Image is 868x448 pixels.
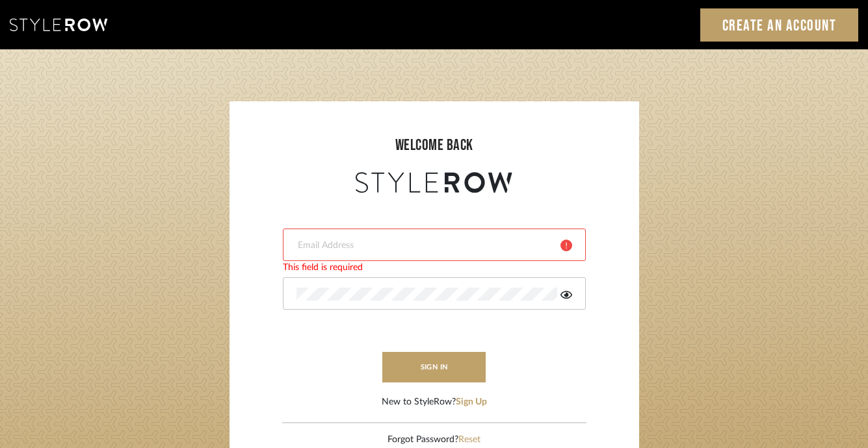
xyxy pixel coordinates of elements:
[283,261,586,275] div: This field is required
[382,395,487,409] div: New to StyleRow?
[458,433,480,447] button: Reset
[301,433,567,447] div: Forgot Password?
[296,239,551,252] input: Email Address
[700,8,859,42] a: Create an Account
[382,352,486,382] button: sign in
[456,395,487,409] button: Sign Up
[243,134,626,157] div: welcome back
